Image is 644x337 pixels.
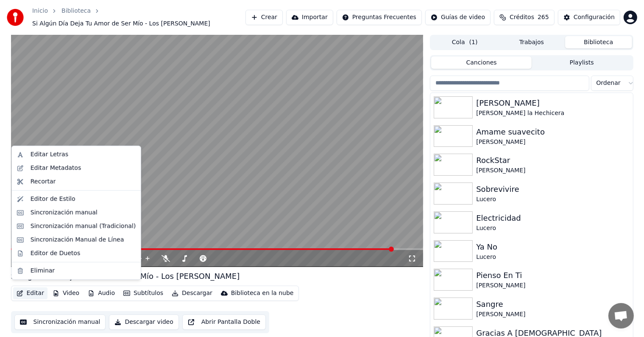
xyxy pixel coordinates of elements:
[14,315,106,330] button: Sincronización manual
[538,13,549,22] span: 265
[476,195,629,204] div: Lucero
[431,36,498,48] button: Cola
[532,56,632,69] button: Playlists
[476,166,629,175] div: [PERSON_NAME]
[597,79,621,87] span: Ordenar
[120,287,167,299] button: Subtítulos
[476,126,629,138] div: Amame suavecito
[231,289,294,298] div: Biblioteca en la nube
[31,222,136,230] div: Sincronización manual (Tradicional)
[286,10,333,25] button: Importar
[476,109,629,118] div: [PERSON_NAME] la Hechicera
[574,13,615,22] div: Configuración
[31,177,56,186] div: Recortar
[476,253,629,261] div: Lucero
[13,287,47,299] button: Editar
[49,287,83,299] button: Video
[245,10,283,25] button: Crear
[31,208,98,217] div: Sincronización manual
[182,315,266,330] button: Abrir Pantalla Doble
[32,7,245,28] nav: breadcrumb
[494,10,555,25] button: Créditos265
[476,298,629,310] div: Sangre
[31,164,81,172] div: Editar Metadatos
[476,270,629,281] div: Pienso En Ti
[31,236,124,244] div: Sincronización Manual de Línea
[31,267,55,275] div: Eliminar
[476,154,629,166] div: RockStar
[11,270,240,282] div: Si Algún Día Deja Tu Amor de Ser Mío - Los [PERSON_NAME]
[31,249,80,258] div: Editor de Duetos
[476,97,629,109] div: [PERSON_NAME]
[32,7,48,15] a: Inicio
[109,315,178,330] button: Descargar video
[32,20,210,28] span: Si Algún Día Deja Tu Amor de Ser Mío - Los [PERSON_NAME]
[476,138,629,146] div: [PERSON_NAME]
[84,287,118,299] button: Audio
[7,9,24,26] img: youka
[61,7,91,15] a: Biblioteca
[31,195,75,203] div: Editor de Estilo
[431,56,532,69] button: Canciones
[476,241,629,253] div: Ya No
[469,38,478,47] span: ( 1 )
[510,13,534,22] span: Créditos
[476,224,629,233] div: Lucero
[425,10,491,25] button: Guías de video
[565,36,632,48] button: Biblioteca
[31,150,68,159] div: Editar Letras
[476,310,629,319] div: [PERSON_NAME]
[558,10,620,25] button: Configuración
[168,287,216,299] button: Descargar
[608,303,634,329] div: Chat abierto
[337,10,422,25] button: Preguntas Frecuentes
[498,36,565,48] button: Trabajos
[476,183,629,195] div: Sobrevivire
[476,212,629,224] div: Electricidad
[476,281,629,290] div: [PERSON_NAME]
